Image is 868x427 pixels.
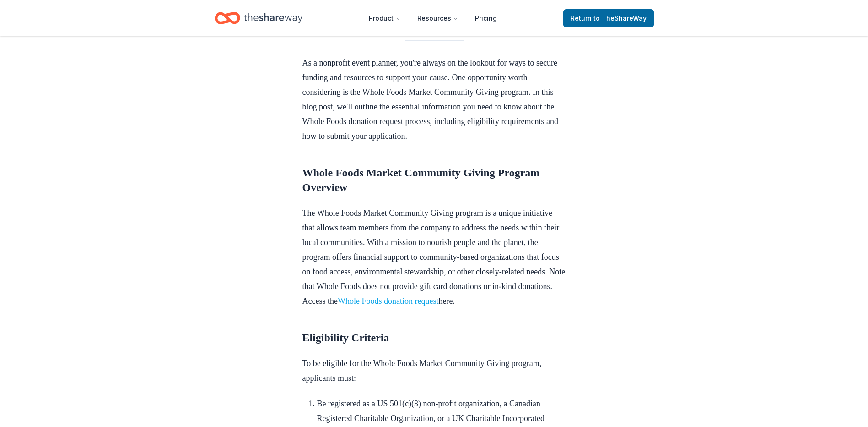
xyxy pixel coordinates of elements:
[302,206,566,308] p: The Whole Foods Market Community Giving program is a unique initiative that allows team members f...
[410,9,466,27] button: Resources
[302,330,566,345] h2: Eligibility Criteria
[215,7,302,29] a: Home
[302,55,566,143] p: As a nonprofit event planner, you're always on the lookout for ways to secure funding and resourc...
[361,7,504,29] nav: Main
[338,296,438,306] a: Whole Foods donation request
[593,14,647,22] span: to TheShareWay
[571,13,647,24] span: Return
[302,356,566,385] p: To be eligible for the Whole Foods Market Community Giving program, applicants must:
[563,9,654,27] a: Returnto TheShareWay
[468,9,504,27] a: Pricing
[361,9,408,27] button: Product
[302,165,566,195] h2: Whole Foods Market Community Giving Program Overview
